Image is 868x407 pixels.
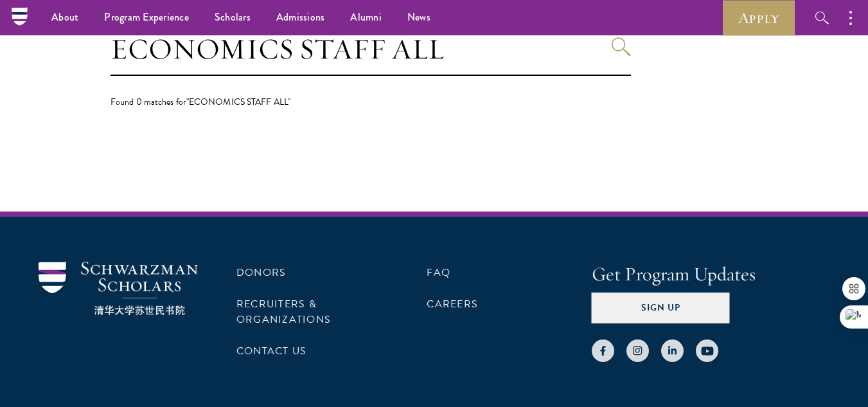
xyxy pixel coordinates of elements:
[236,265,286,280] a: Donors
[592,293,730,323] button: Sign Up
[236,343,306,359] a: Contact Us
[592,262,829,287] h4: Get Program Updates
[236,296,331,327] a: Recruiters & Organizations
[111,95,631,109] div: Found 0 matches for
[39,262,198,315] img: Schwarzman Scholars
[427,296,478,312] a: Careers
[111,23,631,76] input: Search
[186,95,290,109] span: "ECONOMICS STAFF ALL"
[612,37,631,57] button: Search
[427,265,450,280] a: FAQ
